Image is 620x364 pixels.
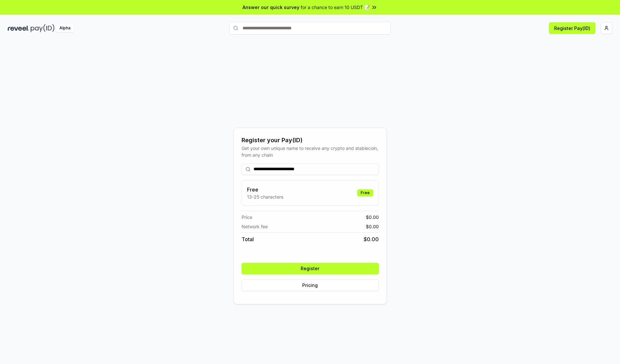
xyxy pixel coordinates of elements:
[8,24,29,32] img: reveel_dark
[366,223,379,230] span: $ 0.00
[242,136,379,145] div: Register your Pay(ID)
[366,214,379,221] span: $ 0.00
[549,22,595,34] button: Register Pay(ID)
[357,189,373,196] div: Free
[242,280,379,291] button: Pricing
[242,145,379,158] div: Get your own unique name to receive any crypto and stablecoin, from any chain
[31,24,55,32] img: pay_id
[247,193,283,200] p: 13-25 characters
[242,214,252,221] span: Price
[247,186,283,193] h3: Free
[301,4,370,11] span: for a chance to earn 10 USDT 📝
[243,4,299,11] span: Answer our quick survey
[242,223,268,230] span: Network fee
[242,235,254,243] span: Total
[364,235,379,243] span: $ 0.00
[56,24,74,32] div: Alpha
[242,263,379,274] button: Register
